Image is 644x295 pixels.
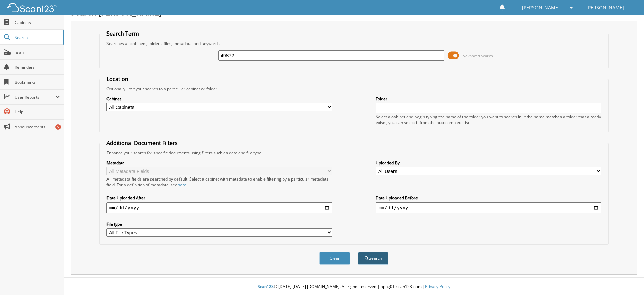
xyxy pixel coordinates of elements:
[376,114,601,125] div: Select a cabinet and begin typing the name of the folder you want to search in. If the name match...
[15,94,55,100] span: User Reports
[103,150,605,156] div: Enhance your search for specific documents using filters such as date and file type.
[15,124,60,130] span: Announcements
[55,124,61,130] div: 5
[586,6,624,10] span: [PERSON_NAME]
[106,195,332,201] label: Date Uploaded After
[425,283,450,289] a: Privacy Policy
[522,6,560,10] span: [PERSON_NAME]
[106,96,332,102] label: Cabinet
[463,53,493,58] span: Advanced Search
[103,139,181,147] legend: Additional Document Filters
[319,252,350,265] button: Clear
[64,278,644,295] div: © [DATE]-[DATE] [DOMAIN_NAME]. All rights reserved | appg01-scan123-com |
[376,202,601,213] input: end
[7,3,57,12] img: scan123-logo-white.svg
[106,202,332,213] input: start
[258,283,274,289] span: Scan123
[106,176,332,188] div: All metadata fields are searched by default. Select a cabinet with metadata to enable filtering b...
[15,49,60,55] span: Scan
[106,221,332,227] label: File type
[15,20,60,25] span: Cabinets
[177,182,186,188] a: here
[610,262,644,295] iframe: Chat Widget
[103,30,142,37] legend: Search Term
[106,160,332,166] label: Metadata
[376,160,601,166] label: Uploaded By
[103,75,132,83] legend: Location
[15,79,60,85] span: Bookmarks
[376,195,601,201] label: Date Uploaded Before
[15,109,60,115] span: Help
[358,252,388,265] button: Search
[103,86,605,92] div: Optionally limit your search to a particular cabinet or folder
[15,64,60,70] span: Reminders
[103,41,605,46] div: Searches all cabinets, folders, files, metadata, and keywords
[376,96,601,102] label: Folder
[15,35,59,40] span: Search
